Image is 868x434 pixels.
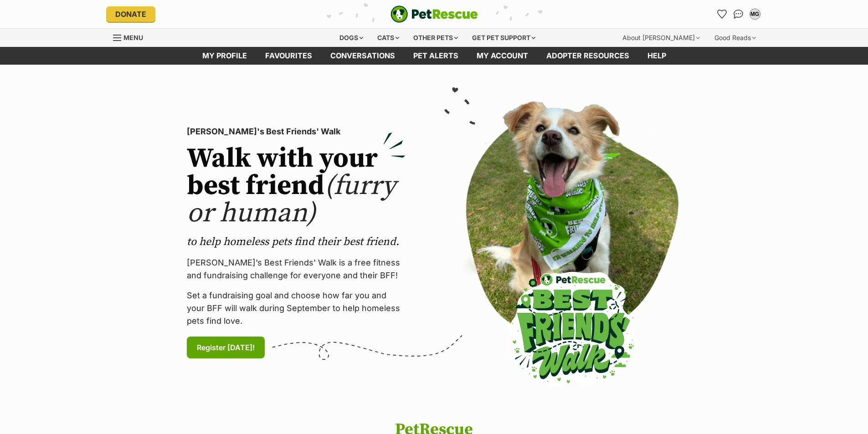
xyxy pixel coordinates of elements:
[404,47,467,65] a: Pet alerts
[193,47,256,65] a: My profile
[187,337,265,358] a: Register [DATE]!
[187,125,406,138] p: [PERSON_NAME]'s Best Friends' Walk
[187,235,406,249] p: to help homeless pets find their best friend.
[616,29,706,47] div: About [PERSON_NAME]
[187,256,406,282] p: [PERSON_NAME]’s Best Friends' Walk is a free fitness and fundraising challenge for everyone and t...
[750,10,760,19] div: MG
[106,6,155,22] a: Donate
[390,5,478,23] img: logo-e224e6f780fb5917bec1dbf3a21bbac754714ae5b6737aabdf751b685950b380.svg
[390,5,478,23] a: PetRescue
[407,29,464,47] div: Other pets
[466,29,542,47] div: Get pet support
[187,289,406,327] p: Set a fundraising goal and choose how far you and your BFF will walk during September to help hom...
[333,29,370,47] div: Dogs
[187,169,396,230] span: (furry or human)
[748,7,762,21] button: My account
[734,10,743,19] img: chat-41dd97257d64d25036548639549fe6c8038ab92f7586957e7f3b1b290dea8141.svg
[537,47,638,65] a: Adopter resources
[187,145,406,227] h2: Walk with your best friend
[731,7,746,21] a: Conversations
[197,342,255,353] span: Register [DATE]!
[321,47,404,65] a: conversations
[638,47,675,65] a: Help
[715,7,762,21] ul: Account quick links
[715,7,729,21] a: Favourites
[123,34,143,41] span: Menu
[467,47,537,65] a: My account
[708,29,762,47] div: Good Reads
[113,29,149,45] a: Menu
[256,47,321,65] a: Favourites
[371,29,406,47] div: Cats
